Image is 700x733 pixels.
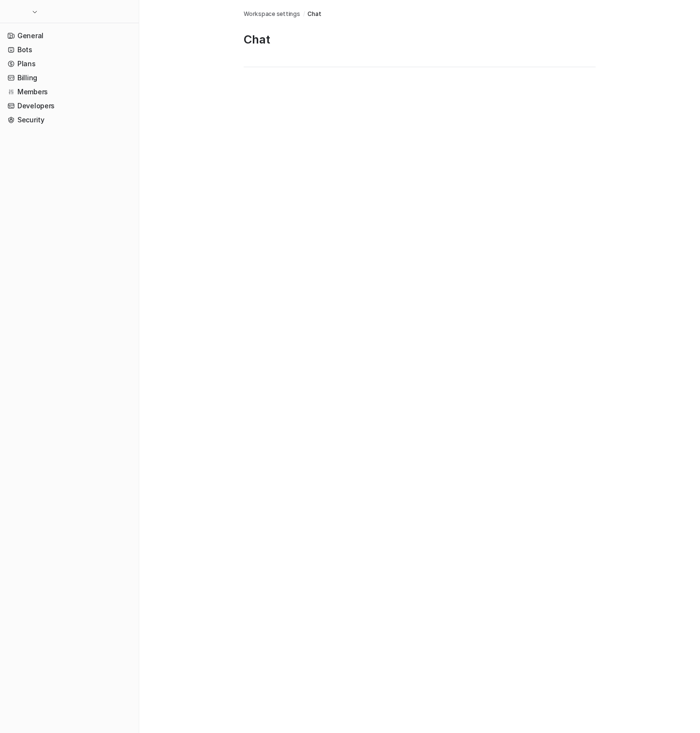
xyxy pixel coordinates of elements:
p: Chat [244,32,596,47]
a: Billing [4,71,135,85]
a: Chat [307,10,321,18]
a: General [4,29,135,43]
a: Security [4,113,135,127]
a: Developers [4,99,135,113]
a: Plans [4,57,135,71]
a: Workspace settings [244,10,300,18]
span: / [303,10,305,18]
a: Bots [4,43,135,57]
a: Members [4,85,135,99]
